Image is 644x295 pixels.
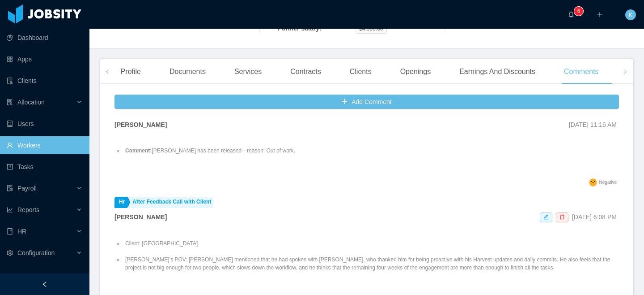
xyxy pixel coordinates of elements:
i: icon: line-chart [7,207,13,213]
a: icon: pie-chartDashboard [7,29,82,47]
span: Negative [599,180,617,185]
strong: [PERSON_NAME] [114,121,167,128]
a: After Feedback Call with Client [128,197,213,208]
i: icon: file-protect [7,185,13,191]
a: icon: userWorkers [7,136,82,154]
a: icon: appstoreApps [7,50,82,68]
div: Clients [343,59,379,84]
i: icon: setting [7,250,13,256]
div: Comments [557,59,606,84]
i: icon: plus [597,11,603,17]
i: icon: solution [7,99,13,105]
i: icon: right [623,69,627,74]
span: Payroll [17,185,37,192]
span: HR [17,228,26,235]
div: Earnings And Discounts [452,59,542,84]
li: [PERSON_NAME] has been released—reason: Out of work. [123,147,295,155]
sup: 6 [574,7,583,16]
a: icon: profileTasks [7,158,82,176]
div: Openings [393,59,438,84]
div: Contracts [283,59,328,84]
strong: [PERSON_NAME] [114,213,167,221]
a: icon: robotUsers [7,115,82,133]
i: icon: bell [568,11,574,17]
span: Reports [17,206,39,213]
a: Hr [114,197,127,208]
p: 6 [577,7,580,16]
a: icon: auditClients [7,72,82,90]
span: $4,500.00 [356,24,386,34]
li: [PERSON_NAME]’s POV: [PERSON_NAME] mentioned that he had spoken with [PERSON_NAME], who thanked h... [123,256,619,272]
strong: Comment: [125,147,152,154]
div: Profile [114,59,148,84]
i: icon: edit [543,214,549,220]
span: [DATE] 6:08 PM [572,213,617,221]
i: icon: delete [559,214,565,220]
i: icon: left [105,69,110,74]
i: icon: book [7,228,13,234]
div: Services [227,59,269,84]
div: Documents [162,59,213,84]
span: [DATE] 11:16 AM [569,121,617,128]
span: Configuration [17,249,55,256]
span: Allocation [17,99,45,106]
span: K [628,9,632,20]
button: icon: plusAdd Comment [114,95,619,109]
li: Client: [GEOGRAPHIC_DATA] [123,239,619,247]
